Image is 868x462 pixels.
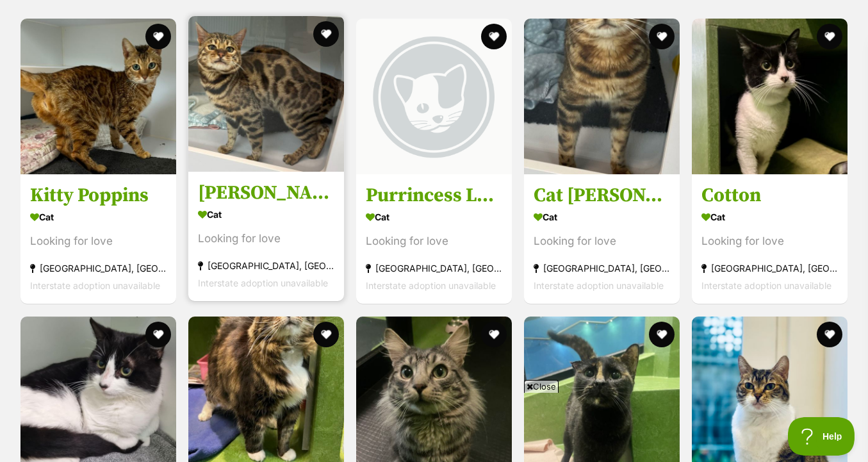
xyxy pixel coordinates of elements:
div: Looking for love [366,233,502,251]
span: Interstate adoption unavailable [198,278,328,289]
span: Interstate adoption unavailable [701,281,831,292]
h3: [PERSON_NAME] [198,181,334,206]
div: Looking for love [198,231,334,248]
div: [GEOGRAPHIC_DATA], [GEOGRAPHIC_DATA] [198,258,334,275]
h3: Purrincess Leia [366,184,502,208]
iframe: Advertisement [124,398,745,456]
a: [PERSON_NAME] Cat Looking for love [GEOGRAPHIC_DATA], [GEOGRAPHIC_DATA] Interstate adoption unava... [188,172,344,302]
div: Cat [701,208,838,227]
button: favourite [313,322,339,347]
button: favourite [817,24,842,49]
img: Kitty Poppins [20,19,176,174]
img: Cotton [692,19,848,174]
button: favourite [481,322,507,347]
a: Cotton Cat Looking for love [GEOGRAPHIC_DATA], [GEOGRAPHIC_DATA] Interstate adoption unavailable ... [692,174,848,304]
h3: Cotton [701,184,838,208]
span: Interstate adoption unavailable [30,281,160,292]
div: Looking for love [701,233,838,251]
h3: Kitty Poppins [30,184,167,208]
div: Cat [30,208,167,227]
div: Cat [198,206,334,224]
h3: Cat [PERSON_NAME] [534,184,670,208]
div: [GEOGRAPHIC_DATA], [GEOGRAPHIC_DATA] [534,260,670,277]
div: Cat [366,208,502,227]
button: favourite [145,322,171,347]
span: Interstate adoption unavailable [366,281,496,292]
button: favourite [817,322,842,347]
div: Looking for love [30,233,167,251]
div: [GEOGRAPHIC_DATA], [GEOGRAPHIC_DATA] [30,260,167,277]
span: Interstate adoption unavailable [534,281,664,292]
button: favourite [145,24,171,49]
span: Close [524,380,559,393]
img: Purrincess Leia [356,19,512,174]
img: Neville Furrbottom [188,16,344,172]
a: Purrincess Leia Cat Looking for love [GEOGRAPHIC_DATA], [GEOGRAPHIC_DATA] Interstate adoption una... [356,174,512,304]
a: Kitty Poppins Cat Looking for love [GEOGRAPHIC_DATA], [GEOGRAPHIC_DATA] Interstate adoption unava... [20,174,176,304]
div: Cat [534,208,670,227]
button: favourite [313,21,339,47]
button: favourite [649,322,675,347]
button: favourite [481,24,507,49]
a: Cat [PERSON_NAME] Cat Looking for love [GEOGRAPHIC_DATA], [GEOGRAPHIC_DATA] Interstate adoption u... [524,174,680,304]
div: Looking for love [534,233,670,251]
div: [GEOGRAPHIC_DATA], [GEOGRAPHIC_DATA] [701,260,838,277]
button: favourite [649,24,675,49]
img: Cat Damon [524,19,680,174]
div: [GEOGRAPHIC_DATA], [GEOGRAPHIC_DATA] [366,260,502,277]
iframe: Help Scout Beacon - Open [788,417,855,456]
